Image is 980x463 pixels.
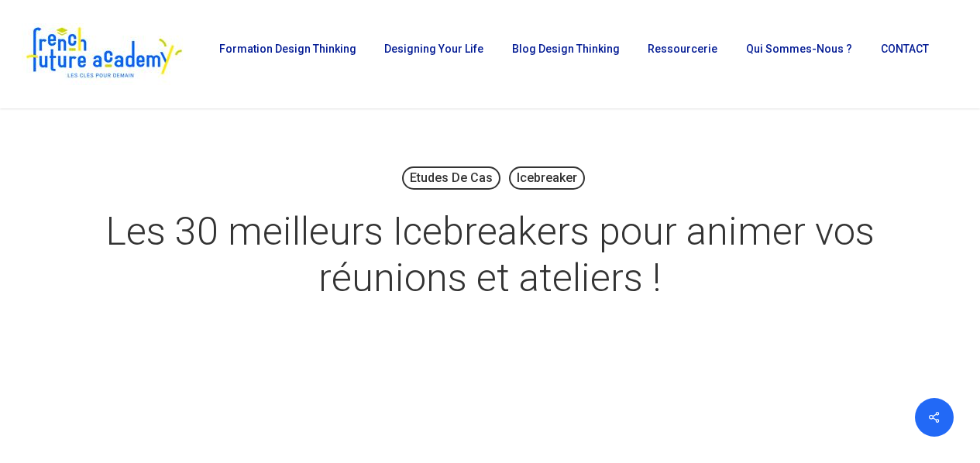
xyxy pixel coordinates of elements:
[746,43,852,55] span: Qui sommes-nous ?
[648,43,717,55] span: Ressourcerie
[377,43,489,65] a: Designing Your Life
[873,43,935,65] a: CONTACT
[504,43,624,65] a: Blog Design Thinking
[512,43,620,55] span: Blog Design Thinking
[219,43,356,55] span: Formation Design Thinking
[640,43,723,65] a: Ressourcerie
[402,166,500,190] a: Etudes de cas
[22,23,185,85] img: French Future Academy
[103,193,878,317] h1: Les 30 meilleurs Icebreakers pour animer vos réunions et ateliers !
[211,43,361,65] a: Formation Design Thinking
[738,43,857,65] a: Qui sommes-nous ?
[384,43,483,55] span: Designing Your Life
[509,166,585,190] a: Icebreaker
[881,43,929,55] span: CONTACT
